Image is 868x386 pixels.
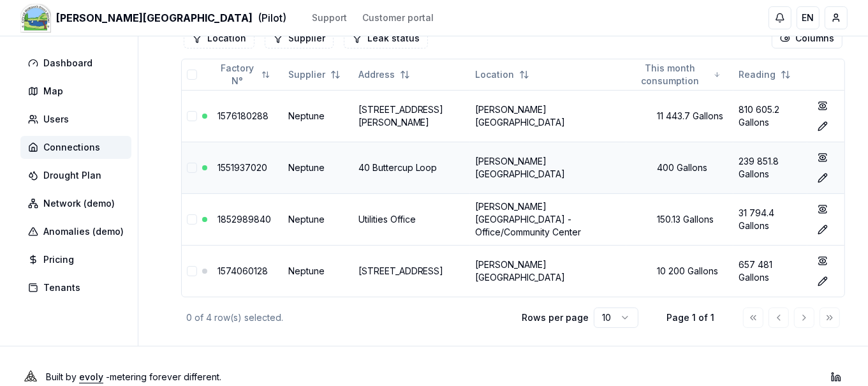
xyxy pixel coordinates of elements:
[217,265,268,276] a: 1574060128
[187,266,197,276] button: Select row
[283,90,353,142] td: Neptune
[265,28,334,48] button: Filter rows
[739,207,803,232] div: 31 794.4 Gallons
[631,213,728,226] div: 150.13 Gallons
[358,68,395,81] span: Address
[184,28,254,48] button: Filter rows
[475,68,514,81] span: Location
[358,104,444,128] a: [STREET_ADDRESS][PERSON_NAME]
[467,64,537,85] button: Not sorted. Click to sort ascending.
[217,62,256,87] span: Factory N°
[659,311,723,324] div: Page 1 of 1
[20,52,136,75] a: Dashboard
[631,161,728,174] div: 400 Gallons
[43,113,69,126] span: Users
[43,141,100,154] span: Connections
[739,258,803,284] div: 657 481 Gallons
[20,248,136,271] a: Pricing
[217,214,271,225] a: 1852989840
[731,64,798,85] button: Not sorted. Click to sort ascending.
[20,80,136,103] a: Map
[258,10,286,26] span: (Pilot)
[187,70,197,80] button: Select all
[56,10,253,26] span: [PERSON_NAME][GEOGRAPHIC_DATA]
[772,28,842,48] button: Toggle columns
[20,192,136,215] a: Network (demo)
[312,11,347,24] a: Support
[362,11,434,24] a: Customer portal
[739,68,776,81] span: Reading
[344,28,428,48] button: Filter rows
[283,142,353,193] td: Neptune
[281,64,348,85] button: Not sorted. Click to sort ascending.
[43,57,92,70] span: Dashboard
[20,164,136,187] a: Drought Plan
[46,368,221,386] p: Built by - metering forever different .
[470,245,626,297] td: [PERSON_NAME][GEOGRAPHIC_DATA]
[288,68,325,81] span: Supplier
[20,220,136,243] a: Anomalies (demo)
[358,214,416,225] a: Utilities Office
[43,253,74,266] span: Pricing
[20,10,286,26] a: [PERSON_NAME][GEOGRAPHIC_DATA](Pilot)
[187,163,197,173] button: Select row
[283,245,353,297] td: Neptune
[210,64,278,85] button: Not sorted. Click to sort ascending.
[624,64,728,85] button: Sorted descending. Click to sort ascending.
[358,162,438,173] a: 40 Buttercup Loop
[739,103,803,129] div: 810 605.2 Gallons
[187,111,197,121] button: Select row
[739,155,803,181] div: 239 851.8 Gallons
[358,265,444,276] a: [STREET_ADDRESS]
[283,193,353,245] td: Neptune
[20,108,136,131] a: Users
[187,214,197,225] button: Select row
[631,265,728,278] div: 10 200 Gallons
[217,110,268,121] a: 1576180288
[43,281,80,294] span: Tenants
[79,371,103,382] a: evoly
[470,193,626,245] td: [PERSON_NAME][GEOGRAPHIC_DATA] - Office/Community Center
[631,110,728,122] div: 11 443.7 Gallons
[20,3,51,33] img: Morgan's Point Resort Logo
[351,64,418,85] button: Not sorted. Click to sort ascending.
[43,225,124,238] span: Anomalies (demo)
[43,197,115,210] span: Network (demo)
[522,311,589,324] p: Rows per page
[797,6,820,29] button: EN
[470,142,626,193] td: [PERSON_NAME][GEOGRAPHIC_DATA]
[43,85,63,98] span: Map
[43,169,101,182] span: Drought Plan
[631,62,709,87] span: This month consumption
[20,136,136,159] a: Connections
[20,276,136,299] a: Tenants
[217,162,267,173] a: 1551937020
[470,90,626,142] td: [PERSON_NAME][GEOGRAPHIC_DATA]
[802,11,814,24] span: EN
[186,311,501,324] div: 0 of 4 row(s) selected.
